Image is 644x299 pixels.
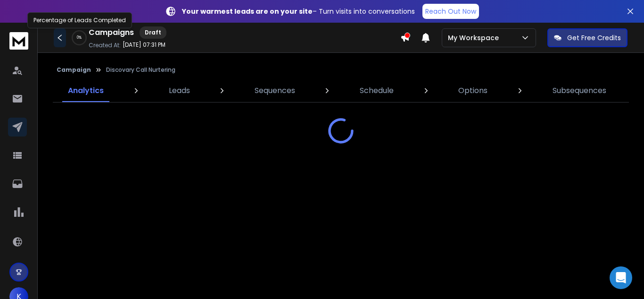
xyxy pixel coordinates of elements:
[182,7,415,16] p: – Turn visits into conversations
[68,85,104,96] p: Analytics
[182,7,313,16] strong: Your warmest leads are on your site
[62,79,109,102] a: Analytics
[255,85,295,96] p: Sequences
[169,85,190,96] p: Leads
[360,85,394,96] p: Schedule
[553,85,606,96] p: Subsequences
[9,32,28,50] img: logo
[57,66,91,74] button: Campaign
[448,33,503,43] p: My Workspace
[106,66,175,74] p: Discovary Call Nurtering
[140,26,166,39] div: Draft
[249,79,301,102] a: Sequences
[610,266,632,289] div: Open Intercom Messenger
[163,79,196,102] a: Leads
[547,79,612,102] a: Subsequences
[89,27,134,38] h1: Campaigns
[425,7,476,16] p: Reach Out Now
[547,28,627,47] button: Get Free Credits
[354,79,399,102] a: Schedule
[123,41,165,49] p: [DATE] 07:31 PM
[422,4,479,19] a: Reach Out Now
[453,79,493,102] a: Options
[89,42,121,49] p: Created At:
[77,35,82,41] p: 0 %
[27,12,132,28] div: Percentage of Leads Completed
[458,85,487,96] p: Options
[567,33,621,43] p: Get Free Credits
